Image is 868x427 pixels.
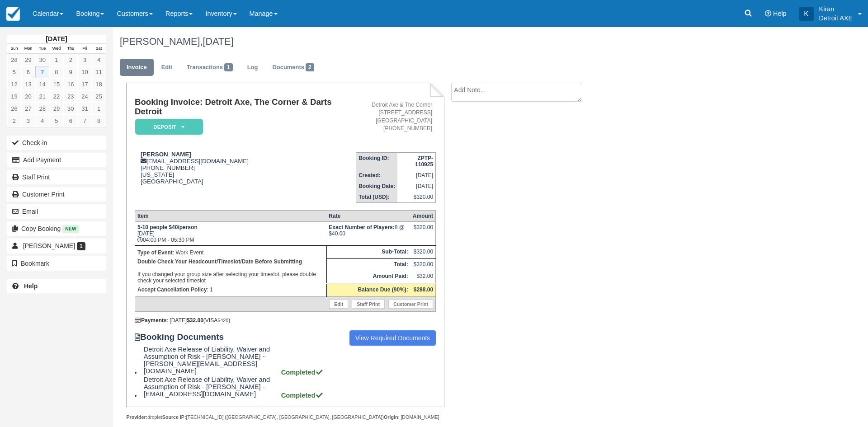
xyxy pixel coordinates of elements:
[410,271,436,283] td: $32.00
[92,115,106,127] a: 8
[35,90,49,103] a: 21
[7,170,106,184] a: Staff Print
[329,224,394,230] strong: Exact Number of Players
[356,192,398,203] th: Total (USD):
[410,258,436,271] td: $320.00
[137,249,173,256] strong: Type of Event
[64,54,78,66] a: 2
[49,90,63,103] a: 22
[120,59,154,76] a: Invoice
[356,181,398,192] th: Booking Date:
[135,221,326,245] td: [DATE] 04:00 PM - 05:30 PM
[92,66,106,78] a: 11
[78,78,92,90] a: 17
[135,317,436,324] div: : [DATE] (VISA )
[7,204,106,219] button: Email
[155,59,179,76] a: Edit
[49,78,63,90] a: 15
[35,78,49,90] a: 14
[326,210,410,221] th: Rate
[397,192,435,203] td: $320.00
[78,115,92,127] a: 7
[64,78,78,90] a: 16
[203,36,233,47] span: [DATE]
[77,242,85,250] span: 1
[35,115,49,127] a: 4
[7,90,21,103] a: 19
[21,54,35,66] a: 29
[135,317,167,324] strong: Payments
[35,44,49,54] th: Tue
[135,332,232,342] strong: Booking Documents
[6,7,20,21] img: checkfront-main-nav-mini-logo.png
[64,90,78,103] a: 23
[162,414,186,420] strong: Source IP:
[64,115,78,127] a: 6
[7,239,106,253] a: [PERSON_NAME] 1
[819,5,853,14] p: Kiran
[64,44,78,54] th: Thu
[326,246,410,258] th: Sub-Total:
[137,285,324,294] p: : 1
[126,414,147,420] strong: Provider:
[7,256,106,271] button: Bookmark
[281,369,324,376] strong: Completed
[23,242,75,249] span: [PERSON_NAME]
[92,54,106,66] a: 4
[21,90,35,103] a: 20
[241,59,265,76] a: Log
[78,54,92,66] a: 3
[7,54,21,66] a: 28
[78,44,92,54] th: Fri
[21,44,35,54] th: Mon
[410,210,436,221] th: Amount
[21,78,35,90] a: 13
[21,115,35,127] a: 3
[141,151,191,158] strong: [PERSON_NAME]
[144,346,279,375] span: Detroit Axe Release of Liability, Waiver and Assumption of Risk - [PERSON_NAME] - [PERSON_NAME][E...
[35,103,49,115] a: 28
[137,257,324,285] p: If you changed your group size after selecting your timeslot, please double check your selected t...
[397,181,435,192] td: [DATE]
[135,210,326,221] th: Item
[135,119,203,135] em: Deposit
[7,153,106,167] button: Add Payment
[180,59,240,76] a: Transactions1
[819,14,853,23] p: Detroit AXE
[7,78,21,90] a: 12
[46,35,67,42] strong: [DATE]
[92,103,106,115] a: 1
[326,258,410,271] th: Total:
[21,66,35,78] a: 6
[326,284,410,297] th: Balance Due (90%):
[326,271,410,283] th: Amount Paid:
[7,279,106,293] a: Help
[92,90,106,103] a: 25
[413,224,433,238] div: $320.00
[356,152,398,170] th: Booking ID:
[799,7,814,21] div: K
[7,44,21,54] th: Sun
[329,300,348,309] a: Edit
[92,44,106,54] th: Sat
[388,300,433,309] a: Customer Print
[765,10,771,17] i: Help
[92,78,106,90] a: 18
[49,115,63,127] a: 5
[135,98,356,116] h1: Booking Invoice: Detroit Axe, The Corner & Darts Detroit
[62,225,79,233] span: New
[35,66,49,78] a: 7
[397,170,435,181] td: [DATE]
[326,221,410,245] td: 8 @ $40.00
[356,170,398,181] th: Created:
[135,151,356,185] div: [EMAIL_ADDRESS][DOMAIN_NAME] [PHONE_NUMBER] [US_STATE] [GEOGRAPHIC_DATA]
[135,118,200,135] a: Deposit
[7,136,106,150] button: Check-in
[281,392,324,399] strong: Completed
[137,258,302,265] b: Double Check Your Headcount/Timeslot/Date Before Submitting
[773,10,787,17] span: Help
[126,414,444,421] div: droplet [TECHNICAL_ID] ([GEOGRAPHIC_DATA], [GEOGRAPHIC_DATA], [GEOGRAPHIC_DATA]) : [DOMAIN_NAME]
[349,330,436,346] a: View Required Documents
[217,318,228,323] small: 5420
[7,103,21,115] a: 26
